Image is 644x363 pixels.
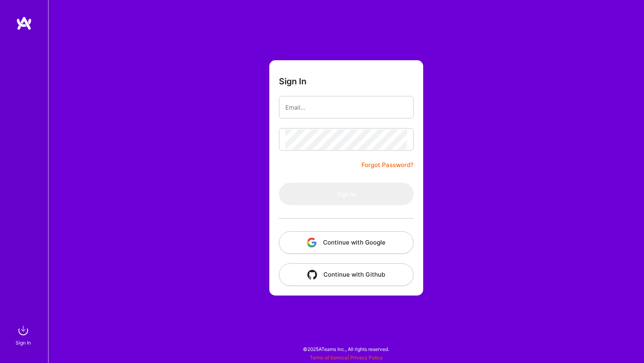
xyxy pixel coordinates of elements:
[15,322,31,339] img: sign in
[307,238,317,247] img: icon
[16,16,32,31] img: logo
[48,339,644,359] div: © 2025 ATeams Inc., All rights reserved.
[279,231,414,254] button: Continue with Google
[279,263,414,286] button: Continue with Github
[17,322,31,347] a: sign inSign In
[279,76,307,86] h3: Sign In
[285,97,407,118] input: Email...
[307,270,317,279] img: icon
[361,160,414,170] a: Forgot Password?
[310,355,347,361] a: Terms of Service
[310,355,383,361] span: |
[350,355,383,361] a: Privacy Policy
[16,339,31,347] div: Sign In
[279,183,414,205] button: Sign In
